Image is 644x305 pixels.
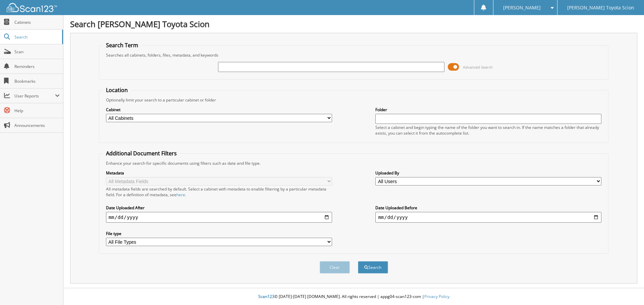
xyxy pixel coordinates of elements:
span: [PERSON_NAME] [503,6,541,10]
span: Cabinets [14,19,60,25]
span: Announcements [14,123,60,128]
span: Search [14,34,59,40]
label: Folder [375,107,601,112]
input: start [106,212,332,223]
div: Select a cabinet and begin typing the name of the folder you want to search in. If the name match... [375,125,601,136]
span: Scan [14,49,60,55]
a: here [176,192,185,198]
label: Date Uploaded After [106,205,332,211]
label: Date Uploaded Before [375,205,601,211]
div: © [DATE]-[DATE] [DOMAIN_NAME]. All rights reserved | appg04-scan123-com | [63,289,644,305]
h1: Search [PERSON_NAME] Toyota Scion [70,18,637,29]
div: Enhance your search for specific documents using filters such as date and file type. [103,160,605,166]
label: Metadata [106,170,332,176]
span: User Reports [14,93,55,99]
span: Bookmarks [14,78,60,84]
a: Privacy Policy [424,294,449,299]
legend: Search Term [103,42,142,49]
label: File type [106,231,332,236]
legend: Additional Document Filters [103,150,180,157]
label: Cabinet [106,107,332,112]
div: Optionally limit your search to a particular cabinet or folder [103,97,605,103]
span: Scan123 [258,294,274,299]
button: Search [358,261,388,274]
label: Uploaded By [375,170,601,176]
span: Help [14,108,60,113]
img: scan123-logo-white.svg [7,3,57,12]
iframe: Chat Widget [610,273,644,305]
input: end [375,212,601,223]
span: Reminders [14,64,60,69]
span: [PERSON_NAME] Toyota Scion [567,6,634,10]
legend: Location [103,86,131,94]
div: All metadata fields are searched by default. Select a cabinet with metadata to enable filtering b... [106,186,332,198]
div: Searches all cabinets, folders, files, metadata, and keywords [103,52,605,58]
button: Clear [320,261,350,274]
span: Advanced Search [463,65,493,70]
